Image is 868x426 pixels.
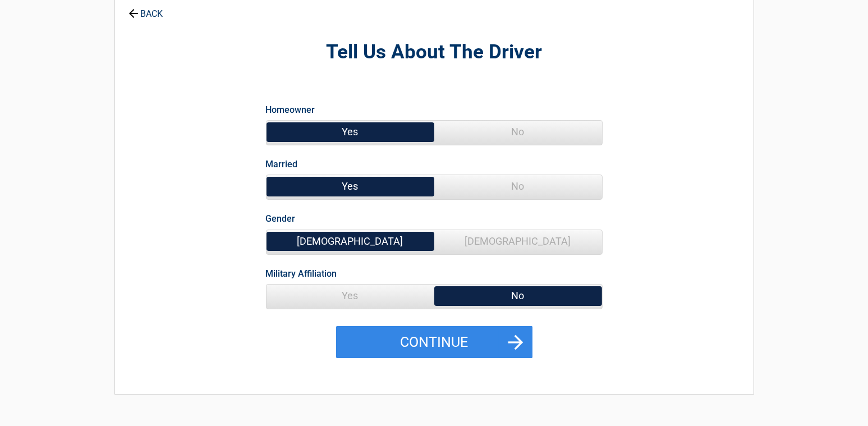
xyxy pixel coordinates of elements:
[267,230,434,253] span: [DEMOGRAPHIC_DATA]
[434,230,602,253] span: [DEMOGRAPHIC_DATA]
[267,285,434,307] span: Yes
[266,157,298,172] label: Married
[267,121,434,143] span: Yes
[266,266,337,281] label: Military Affiliation
[434,285,602,307] span: No
[267,175,434,198] span: Yes
[177,39,692,66] h2: Tell Us About The Driver
[434,121,602,143] span: No
[336,326,532,359] button: Continue
[434,175,602,198] span: No
[266,211,296,226] label: Gender
[266,102,315,117] label: Homeowner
